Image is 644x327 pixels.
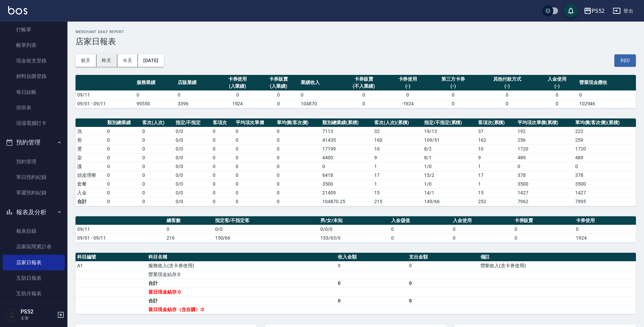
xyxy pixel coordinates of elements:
[141,162,174,171] td: 0
[106,118,141,127] th: 類別總業績
[260,76,297,83] div: 卡券販賣
[321,162,372,171] td: 0
[234,136,275,144] td: 0
[299,99,340,108] td: 104870
[213,234,319,242] td: 150/66
[319,225,389,234] td: 0/0/0
[407,253,478,262] th: 支出金額
[387,90,429,99] td: 0
[211,144,234,153] td: 0
[476,153,516,162] td: 9
[76,253,147,262] th: 科目編號
[3,203,65,221] button: 報表及分析
[422,188,476,197] td: 14 / 1
[389,83,427,90] div: (-)
[373,118,422,127] th: 客次(人次)(累積)
[321,197,372,206] td: 104870.25
[234,127,275,136] td: 0
[106,153,141,162] td: 0
[610,5,636,17] button: 登出
[574,234,636,242] td: 1924
[336,253,407,262] th: 收入金額
[574,136,636,144] td: 259
[106,162,141,171] td: 0
[275,153,321,162] td: 0
[476,171,516,180] td: 17
[211,153,234,162] td: 0
[516,197,574,206] td: 7962
[211,127,234,136] td: 0
[478,90,536,99] td: 0
[76,162,106,171] td: 護
[516,127,574,136] td: 192
[219,83,257,90] div: (入業績)
[234,180,275,188] td: 0
[373,144,422,153] td: 10
[3,69,65,84] a: 材料自購登錄
[275,197,321,206] td: 0
[564,4,578,18] button: save
[165,216,213,225] th: 總客數
[373,171,422,180] td: 17
[211,171,234,180] td: 0
[211,136,234,144] td: 0
[321,188,372,197] td: 21409
[141,188,174,197] td: 0
[336,296,407,305] td: 0
[234,118,275,127] th: 平均項次單價
[516,136,574,144] td: 256
[217,99,258,108] td: 1924
[422,118,476,127] th: 指定/不指定(累積)
[275,180,321,188] td: 0
[614,54,636,67] button: 列印
[574,197,636,206] td: 7995
[138,54,164,67] button: [DATE]
[422,127,476,136] td: 19 / 13
[258,99,299,108] td: 0
[516,180,574,188] td: 3500
[516,153,574,162] td: 489
[106,127,141,136] td: 0
[176,99,217,108] td: 3396
[574,162,636,171] td: 0
[476,136,516,144] td: 162
[479,261,636,270] td: 營業收入(含卡券使用)
[513,216,575,225] th: 卡券販賣
[106,136,141,144] td: 0
[76,253,636,314] table: a dense table
[428,99,478,108] td: 0
[275,136,321,144] td: 0
[321,171,372,180] td: 6418
[141,136,174,144] td: 0
[592,7,605,15] div: PS52
[516,188,574,197] td: 1427
[3,301,65,317] a: 互助排行榜
[141,118,174,127] th: 客次(人次)
[3,169,65,185] a: 單日預約紀錄
[3,115,65,131] a: 現場電腦打卡
[373,136,422,144] td: 160
[538,76,576,83] div: 入金使用
[234,144,275,153] td: 0
[217,90,258,99] td: 0
[516,118,574,127] th: 平均項次單價(累積)
[211,162,234,171] td: 0
[581,4,607,18] button: PS52
[5,308,19,322] img: Person
[76,54,96,67] button: 前天
[106,144,141,153] td: 0
[76,144,106,153] td: 燙
[319,234,389,242] td: 153/63/0
[117,54,138,67] button: 今天
[336,279,407,288] td: 0
[141,144,174,153] td: 0
[174,127,211,136] td: 0 / 0
[213,216,319,225] th: 指定客/不指定客
[476,162,516,171] td: 1
[106,180,141,188] td: 0
[275,118,321,127] th: 單均價(客次價)
[76,225,165,234] td: 09/11
[211,180,234,188] td: 0
[3,154,65,169] a: 預約管理
[476,197,516,206] td: 252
